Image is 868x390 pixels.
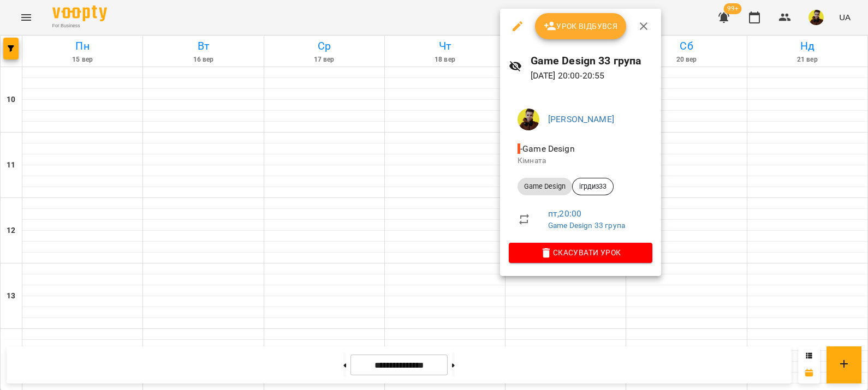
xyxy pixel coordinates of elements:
a: Game Design 33 група [548,221,625,230]
span: ігрдиз33 [573,182,613,191]
button: Скасувати Урок [509,243,652,262]
img: 7fb6181a741ed67b077bc5343d522ced.jpg [518,109,539,130]
span: - Game Design [518,143,577,154]
button: Урок відбувся [535,13,627,39]
a: [PERSON_NAME] [548,114,614,124]
p: [DATE] 20:00 - 20:55 [531,69,652,82]
span: Game Design [518,182,572,191]
span: Урок відбувся [544,20,618,33]
div: ігрдиз33 [572,178,614,195]
h6: Game Design 33 група [531,52,652,69]
span: Скасувати Урок [518,246,644,259]
a: пт , 20:00 [548,208,581,219]
p: Кімната [518,155,644,166]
